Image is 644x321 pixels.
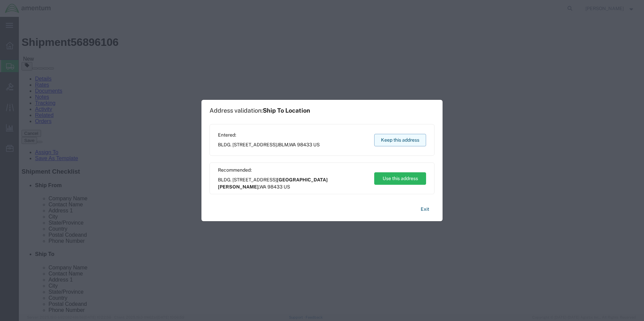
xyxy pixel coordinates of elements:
[374,172,426,185] button: Use this address
[267,184,283,189] span: 98433
[210,107,310,114] h1: Address validation:
[263,107,310,114] span: Ship To Location
[218,176,368,191] span: BLDG. [STREET_ADDRESS] ,
[218,177,328,189] span: [GEOGRAPHIC_DATA][PERSON_NAME]
[374,134,426,146] button: Keep this address
[218,141,320,148] span: BLDG. [STREET_ADDRESS] ,
[289,142,296,147] span: WA
[218,167,368,174] span: Recommended:
[259,184,266,189] span: WA
[284,184,290,189] span: US
[297,142,312,147] span: 98433
[313,142,320,147] span: US
[415,203,434,215] button: Exit
[218,132,320,139] span: Entered:
[277,142,288,147] span: JBLM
